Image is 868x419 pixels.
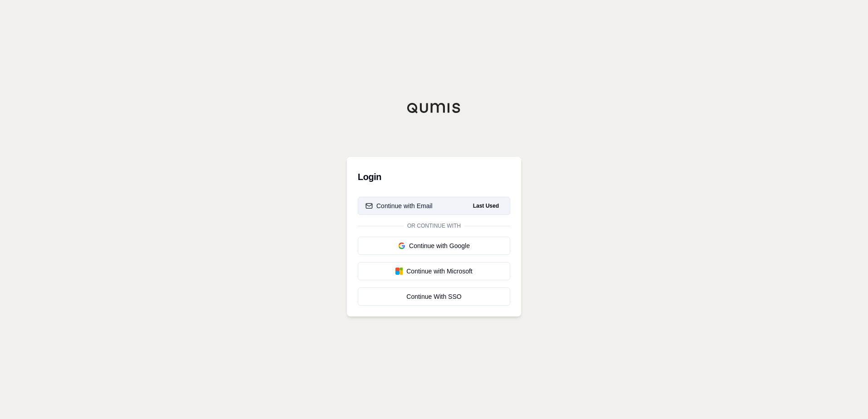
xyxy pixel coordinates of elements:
img: Qumis [407,102,461,113]
a: Continue With SSO [358,287,510,306]
span: Or continue with [404,222,464,229]
h3: Login [358,168,510,186]
div: Continue with Email [365,201,433,210]
span: Last Used [469,200,503,211]
button: Continue with EmailLast Used [358,197,510,215]
div: Continue with Microsoft [365,267,503,276]
div: Continue with Google [365,241,503,250]
button: Continue with Google [358,237,510,255]
div: Continue With SSO [365,292,503,301]
button: Continue with Microsoft [358,262,510,280]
